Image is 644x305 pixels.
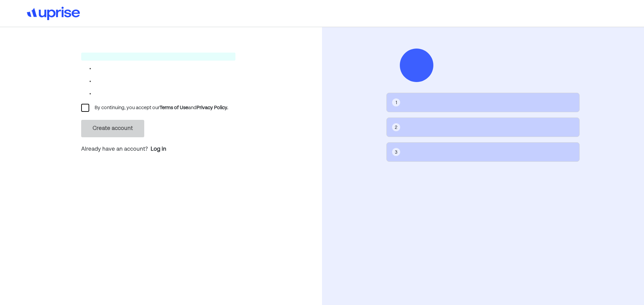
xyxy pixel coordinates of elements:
div: Privacy Policy. [197,104,228,112]
div: By continuing, you accept our and [95,104,228,112]
div: Terms of Use [160,104,188,112]
div: 1 [395,99,397,106]
div: 3 [395,149,397,156]
p: Already have an account? [81,145,228,154]
div: 2 [395,124,397,131]
a: Log in [151,145,166,153]
button: Create account [81,120,144,137]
